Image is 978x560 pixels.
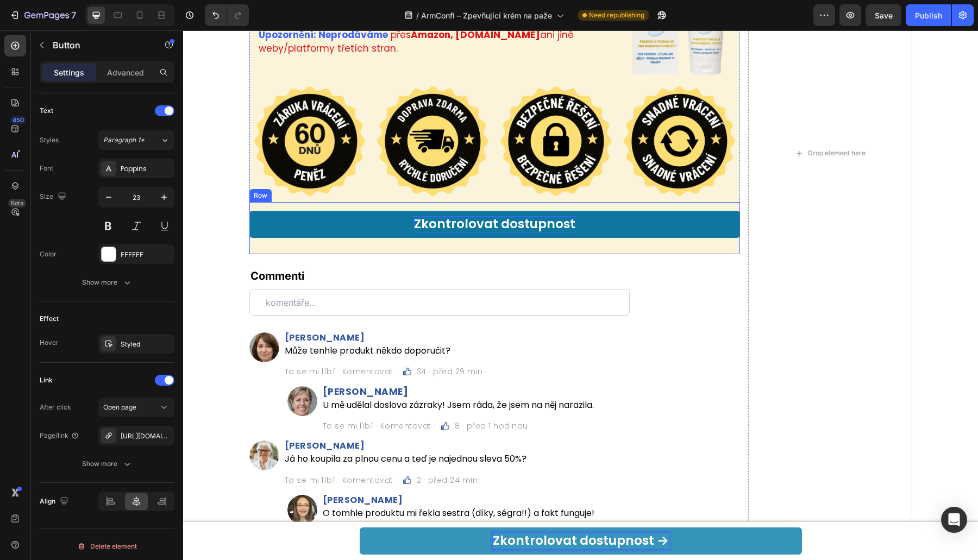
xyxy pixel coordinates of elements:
[68,160,86,170] div: Row
[941,507,967,533] div: Open Intercom Messenger
[220,445,228,454] img: gempages_578032762192134844-bc7d21d9-b5c2-4a30-9ab6-d04fbd41229a.jpg
[66,302,96,332] img: gempages_578032762192134844-8c6c8feb-eff6-448d-a4e2-c30502a51bd3.png
[183,30,978,560] iframe: Design area
[101,302,557,313] h2: [PERSON_NAME]
[140,463,220,476] strong: [PERSON_NAME]
[312,51,434,172] img: gempages_578032762192134844-a28bf16d-54e8-40d1-9d90-4f0124f2f486.png
[220,336,228,345] img: gempages_578032762192134844-bc7d21d9-b5c2-4a30-9ab6-d04fbd41229a.jpg
[66,180,557,207] a: Zkontrolovat dostupnost
[40,249,57,259] div: Color
[139,476,557,489] h2: O tomhle produktu mi řekla sestra (díky, ségra!!) a fakt funguje!
[82,277,133,288] div: Show more
[40,338,59,348] div: Hover
[40,135,59,145] div: Styles
[189,51,310,172] img: gempages_578032762192134844-96454b39-1317-47c9-b143-a74667c8a178.png
[233,336,301,346] h2: 34 · před 29 min
[40,431,79,441] div: Page/link
[40,454,174,474] button: Show more
[258,391,266,400] img: gempages_578032762192134844-bc7d21d9-b5c2-4a30-9ab6-d04fbd41229a.jpg
[139,368,557,381] h2: U mě udělal doslova zázraky! Jsem ráda, že jsem na něj narazila.
[67,239,121,252] strong: Commenti
[66,51,187,172] img: gempages_578032762192134844-90e9f78b-6471-4f67-b1f5-4806efb315ef.png
[121,431,172,441] div: [URL][DOMAIN_NAME]
[40,106,53,116] div: Text
[121,339,172,349] div: Styled
[416,10,419,21] span: /
[40,273,174,292] button: Show more
[589,10,644,20] span: Need republishing
[101,422,557,435] h2: Rich Text Editor. Editing area: main
[4,4,81,26] button: 7
[98,398,174,417] button: Open page
[310,502,486,519] div: Rich Text Editor. Editing area: main
[66,259,447,285] input: komentáře...
[101,314,557,326] h2: Může tenhle produkt někdo doporučit?
[71,9,76,22] p: 7
[625,118,682,127] div: Drop element here
[205,4,249,26] div: Undo/Redo
[40,494,71,509] div: Align
[139,391,254,400] h2: To se mi líbí · Komentovat ·
[101,445,216,455] h2: To se mi líbí · Komentovat ·
[231,186,392,202] p: Zkontrolovat dostupnost
[53,39,145,52] p: Button
[40,402,71,412] div: After click
[121,164,172,174] div: Poppins
[77,540,137,553] div: Delete element
[102,423,556,433] p: Já ho koupila za plnou cenu a teď je najednou sleva 50%?
[40,163,53,173] div: Font
[436,51,557,172] img: gempages_578032762192134844-efc65910-79a4-4fd2-8f15-b16d128e3f46.png
[66,410,96,440] img: gempages_578032762192134844-272643ab-3574-41ce-945d-582e7d780543.jpg
[103,403,136,411] span: Open page
[107,67,144,78] p: Advanced
[40,314,59,324] div: Effect
[310,502,486,519] p: Zkontrolovat dostupnost →
[10,116,26,124] div: 450
[875,11,893,20] span: Save
[104,356,134,386] img: gempages_578032762192134844-ff429101-3f9d-43ec-8887-5841dc50e63e.png
[101,410,557,421] h2: [PERSON_NAME]
[8,199,26,207] div: Beta
[139,356,557,367] h2: [PERSON_NAME]
[104,464,134,494] img: gempages_578032762192134844-7965f9fe-9861-4c6b-80d0-8c70783b2b06.png
[40,375,53,385] div: Link
[421,10,552,21] span: ArmConfi – Zpevňující krém na paže
[40,190,68,204] div: Size
[271,391,346,400] h2: 8 · před 1 hodinou
[103,135,145,145] span: Paragraph 1*
[82,458,133,469] div: Show more
[906,4,951,26] button: Publish
[915,10,942,21] div: Publish
[177,497,619,524] a: Rich Text Editor. Editing area: main
[40,538,174,555] button: Delete element
[121,250,172,260] div: FFFFFF
[98,130,174,150] button: Paragraph 1*
[54,67,84,78] p: Settings
[101,336,216,346] h2: To se mi líbí · Komentovat ·
[866,4,901,26] button: Save
[233,445,296,455] h2: 2 · před 24 min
